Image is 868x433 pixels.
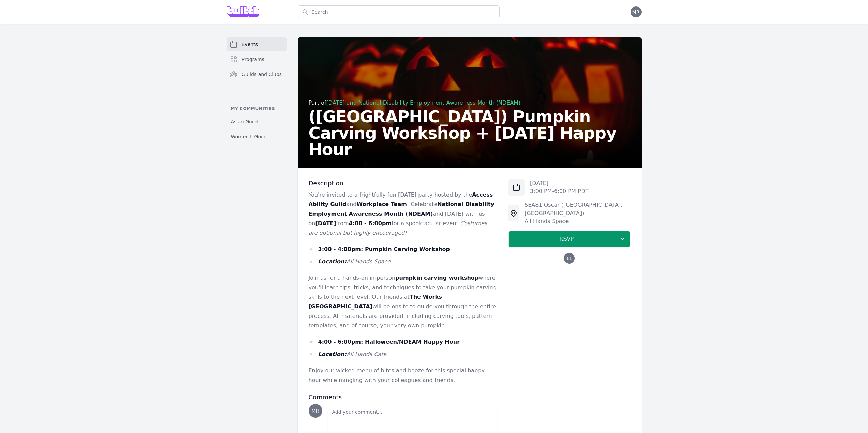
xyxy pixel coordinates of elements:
div: All Hands Space [525,217,630,226]
button: MR [631,6,642,17]
strong: pumpkin carving workshop [395,275,479,281]
span: Programs [242,56,264,63]
div: SEA81 Oscar ([GEOGRAPHIC_DATA], [GEOGRAPHIC_DATA]) [525,201,630,217]
nav: Sidebar [227,37,287,143]
em: Location: [318,351,347,357]
span: Asian Guild [231,118,258,125]
span: Guilds and Clubs [242,71,282,78]
h2: ([GEOGRAPHIC_DATA]) Pumpkin Carving Workshop + [DATE] Happy Hour [309,108,631,157]
button: RSVP [508,231,630,247]
p: My communities [227,106,287,111]
p: 3:00 PM - 6:00 PM PDT [530,187,589,196]
input: Search [298,5,500,18]
em: All Hands Cafe [347,351,386,357]
img: Grove [227,6,260,17]
span: MR [312,408,319,413]
p: [DATE] [530,179,589,187]
span: Events [242,41,258,48]
strong: 4:00 - 6:00pm: Halloween/NDEAM Happy Hour [318,339,460,345]
span: Women+ Guild [231,133,267,140]
em: All Hands Space [347,258,391,265]
a: Asian Guild [227,115,287,128]
strong: [DATE] [315,220,336,227]
strong: 3:00 - 4:00pm: Pumpkin Carving Workshop [318,246,450,252]
h3: Comments [309,393,498,401]
p: You're invited to a frightfully fun [DATE] party hosted by the and ! Celebrate and [DATE] with us... [309,190,498,238]
em: Location: [318,258,347,265]
span: EL [567,256,572,261]
strong: 4:00 - 6:00pm [349,220,392,227]
div: Part of [309,99,631,107]
a: Women+ Guild [227,130,287,143]
a: Programs [227,52,287,66]
a: Guilds and Clubs [227,67,287,81]
a: [DATE] and National Disability Employment Awareness Month (NDEAM) [326,99,521,106]
span: MR [632,10,640,14]
span: RSVP [514,235,619,243]
a: Events [227,37,287,51]
p: Join us for a hands-on in-person where you'll learn tips, tricks, and techniques to take your pum... [309,273,498,330]
p: Enjoy our wicked menu of bites and booze for this special happy hour while mingling with your col... [309,366,498,385]
strong: National Disability Employment Awareness Month (NDEAM) [309,201,494,217]
h3: Description [309,179,498,187]
strong: Workplace Team [357,201,407,207]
